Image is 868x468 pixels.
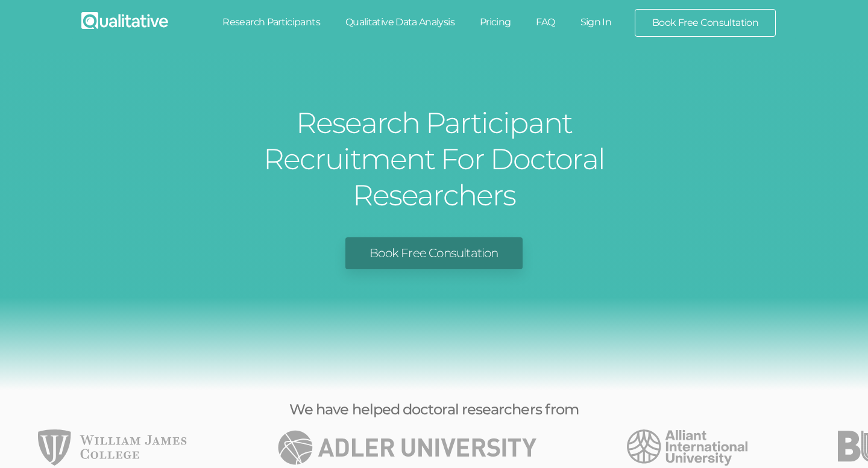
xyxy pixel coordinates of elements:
[210,9,333,36] a: Research Participants
[523,9,567,36] a: FAQ
[627,429,747,466] img: Alliant International University
[81,12,168,29] img: Qualitative
[208,105,660,213] h1: Research Participant Recruitment For Doctoral Researchers
[38,429,187,466] img: William James College
[345,237,522,269] a: Book Free Consultation
[145,402,723,417] h3: We have helped doctoral researchers from
[467,9,524,36] a: Pricing
[627,429,747,466] li: 2 of 49
[38,429,187,466] li: 49 of 49
[277,429,536,466] li: 1 of 49
[568,9,624,36] a: Sign In
[635,10,775,36] a: Book Free Consultation
[333,9,467,36] a: Qualitative Data Analysis
[277,429,536,466] img: Adler University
